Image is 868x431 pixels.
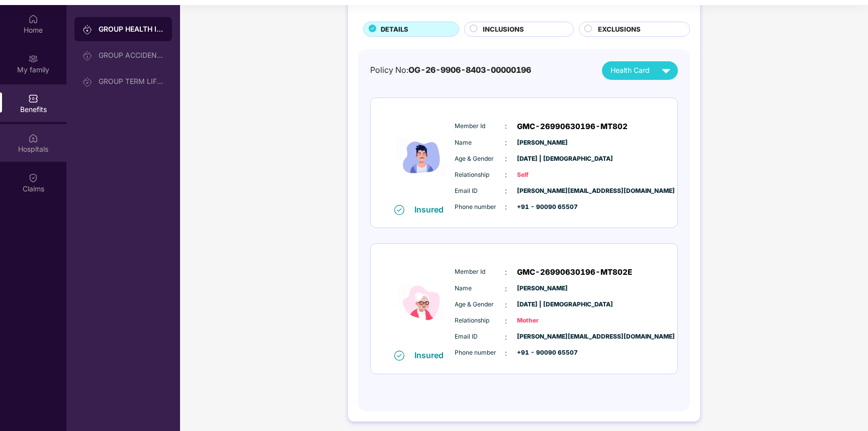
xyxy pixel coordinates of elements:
span: +91 - 90090 65507 [517,348,567,358]
div: GROUP TERM LIFE INSURANCE [99,77,164,85]
span: [PERSON_NAME][EMAIL_ADDRESS][DOMAIN_NAME] [517,186,567,196]
span: EXCLUSIONS [598,24,641,35]
span: : [505,201,507,212]
span: Mother [517,316,567,326]
span: INCLUSIONS [483,24,524,35]
span: [PERSON_NAME] [517,284,567,293]
img: svg+xml;base64,PHN2ZyB4bWxucz0iaHR0cDovL3d3dy53My5vcmcvMjAwMC9zdmciIHZpZXdCb3g9IjAgMCAyNCAyNCIgd2... [657,62,675,79]
span: : [505,169,507,180]
span: Name [455,138,505,148]
span: : [505,315,507,327]
span: GMC-26990630196-MT802 [517,121,628,133]
span: Health Card [611,65,650,76]
img: svg+xml;base64,PHN2ZyB4bWxucz0iaHR0cDovL3d3dy53My5vcmcvMjAwMC9zdmciIHdpZHRoPSIxNiIgaGVpZ2h0PSIxNi... [394,205,404,215]
div: Insured [414,204,450,214]
span: Age & Gender [455,154,505,164]
span: Name [455,284,505,293]
img: svg+xml;base64,PHN2ZyB3aWR0aD0iMjAiIGhlaWdodD0iMjAiIHZpZXdCb3g9IjAgMCAyMCAyMCIgZmlsbD0ibm9uZSIgeG... [28,54,38,64]
img: svg+xml;base64,PHN2ZyB3aWR0aD0iMjAiIGhlaWdodD0iMjAiIHZpZXdCb3g9IjAgMCAyMCAyMCIgZmlsbD0ibm9uZSIgeG... [82,25,93,35]
img: svg+xml;base64,PHN2ZyB3aWR0aD0iMjAiIGhlaWdodD0iMjAiIHZpZXdCb3g9IjAgMCAyMCAyMCIgZmlsbD0ibm9uZSIgeG... [82,51,93,61]
span: Relationship [455,316,505,326]
span: Member Id [455,122,505,131]
img: icon [392,256,452,350]
div: GROUP HEALTH INSURANCE [99,24,164,34]
span: : [505,332,507,343]
span: : [505,283,507,294]
button: Health Card [602,61,678,80]
img: svg+xml;base64,PHN2ZyB3aWR0aD0iMjAiIGhlaWdodD0iMjAiIHZpZXdCb3g9IjAgMCAyMCAyMCIgZmlsbD0ibm9uZSIgeG... [82,77,93,87]
span: : [505,137,507,148]
span: +91 - 90090 65507 [517,202,567,212]
img: svg+xml;base64,PHN2ZyBpZD0iSG9tZSIgeG1sbnM9Imh0dHA6Ly93d3cudzMub3JnLzIwMDAvc3ZnIiB3aWR0aD0iMjAiIG... [28,14,38,24]
span: Email ID [455,186,505,196]
span: DETAILS [381,24,408,35]
img: icon [392,111,452,204]
span: [DATE] | [DEMOGRAPHIC_DATA] [517,300,567,309]
span: Phone number [455,202,505,212]
div: Insured [414,350,450,360]
span: Member Id [455,267,505,277]
span: OG-26-9906-8403-00000196 [408,65,531,75]
span: : [505,121,507,132]
img: svg+xml;base64,PHN2ZyBpZD0iSG9zcGl0YWxzIiB4bWxucz0iaHR0cDovL3d3dy53My5vcmcvMjAwMC9zdmciIHdpZHRoPS... [28,133,38,143]
span: : [505,153,507,164]
div: GROUP ACCIDENTAL INSURANCE [99,51,164,59]
span: : [505,299,507,310]
span: [PERSON_NAME][EMAIL_ADDRESS][DOMAIN_NAME] [517,332,567,342]
img: svg+xml;base64,PHN2ZyBpZD0iQ2xhaW0iIHhtbG5zPSJodHRwOi8vd3d3LnczLm9yZy8yMDAwL3N2ZyIgd2lkdGg9IjIwIi... [28,173,38,183]
div: Policy No: [370,64,531,76]
span: Age & Gender [455,300,505,309]
span: [PERSON_NAME] [517,138,567,148]
img: svg+xml;base64,PHN2ZyBpZD0iQmVuZWZpdHMiIHhtbG5zPSJodHRwOi8vd3d3LnczLm9yZy8yMDAwL3N2ZyIgd2lkdGg9Ij... [28,93,38,103]
img: svg+xml;base64,PHN2ZyB4bWxucz0iaHR0cDovL3d3dy53My5vcmcvMjAwMC9zdmciIHdpZHRoPSIxNiIgaGVpZ2h0PSIxNi... [394,351,404,361]
span: Relationship [455,170,505,180]
span: [DATE] | [DEMOGRAPHIC_DATA] [517,154,567,164]
span: : [505,348,507,359]
span: Self [517,170,567,180]
span: Phone number [455,348,505,358]
span: Email ID [455,332,505,342]
span: : [505,267,507,278]
span: : [505,185,507,196]
span: GMC-26990630196-MT802E [517,266,632,278]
